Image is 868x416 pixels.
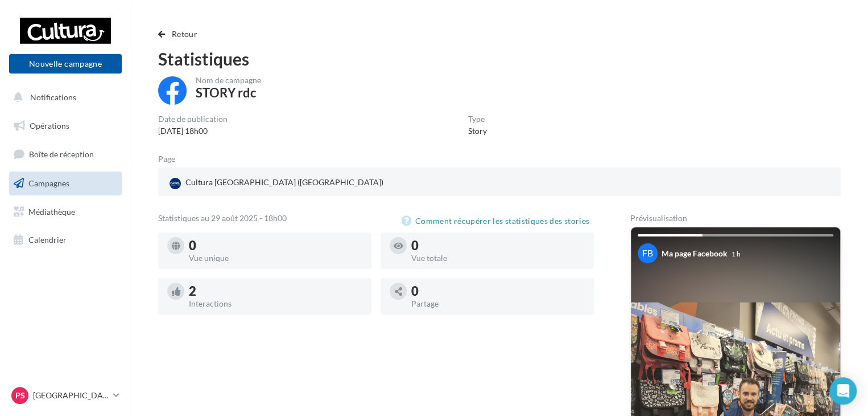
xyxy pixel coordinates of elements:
div: 0 [411,285,585,297]
div: Cultura [GEOGRAPHIC_DATA] ([GEOGRAPHIC_DATA]) [167,174,386,191]
button: Notifications [7,85,119,109]
div: Statistiques [158,50,841,67]
div: FB [638,243,658,263]
div: Prévisualisation [630,214,841,222]
div: Page [158,155,184,163]
button: Retour [158,27,202,41]
div: Vue unique [189,254,362,262]
div: Date de publication [158,115,228,123]
div: STORY rdc [196,87,257,99]
div: 0 [411,239,585,252]
span: Campagnes [28,178,69,188]
div: Vue totale [411,254,585,262]
div: Type [468,115,487,123]
a: Ps [GEOGRAPHIC_DATA] [9,385,122,406]
p: [GEOGRAPHIC_DATA] [33,390,109,401]
a: Campagnes [7,172,124,195]
a: Calendrier [7,228,124,252]
div: Interactions [189,300,362,308]
div: Nom de campagne [196,76,261,84]
span: Retour [172,29,197,39]
button: Nouvelle campagne [9,54,122,74]
div: Open Intercom Messenger [829,377,857,405]
span: Opérations [30,121,69,130]
span: Ps [15,390,25,401]
div: [DATE] 18h00 [158,125,228,137]
div: Partage [411,300,585,308]
div: 2 [189,285,362,297]
div: 1 h [731,249,741,259]
a: Boîte de réception [7,142,124,166]
span: Notifications [30,92,76,102]
div: Statistiques au 29 août 2025 - 18h00 [158,214,402,228]
div: 0 [189,239,362,252]
a: Médiathèque [7,200,124,224]
div: Story [468,125,487,137]
span: Calendrier [28,235,67,244]
button: Comment récupérer les statistiques des stories [402,214,594,228]
a: Cultura [GEOGRAPHIC_DATA] ([GEOGRAPHIC_DATA]) [167,174,388,191]
span: Médiathèque [28,206,75,216]
span: Boîte de réception [29,149,94,159]
a: Opérations [7,114,124,138]
div: Ma page Facebook [662,248,728,259]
